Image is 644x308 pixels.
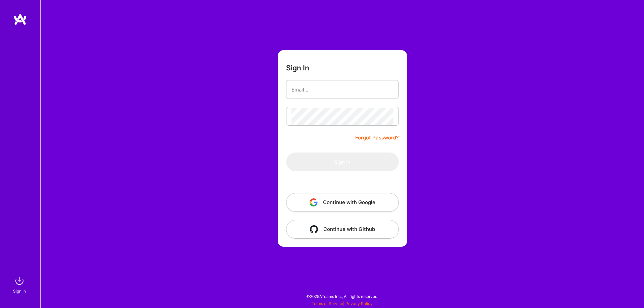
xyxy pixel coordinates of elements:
[286,64,309,72] h3: Sign In
[286,152,399,171] button: Sign In
[312,301,343,306] a: Terms of Service
[40,288,644,305] div: © 2025 ATeams Inc., All rights reserved.
[13,13,27,25] img: logo
[13,288,26,295] div: Sign In
[14,274,26,295] a: sign inSign In
[345,301,373,306] a: Privacy Policy
[286,220,399,239] button: Continue with Github
[310,198,318,206] img: icon
[355,134,399,142] a: Forgot Password?
[13,274,26,288] img: sign in
[310,225,318,233] img: icon
[291,81,393,98] input: Email...
[286,193,399,212] button: Continue with Google
[312,301,373,306] span: |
